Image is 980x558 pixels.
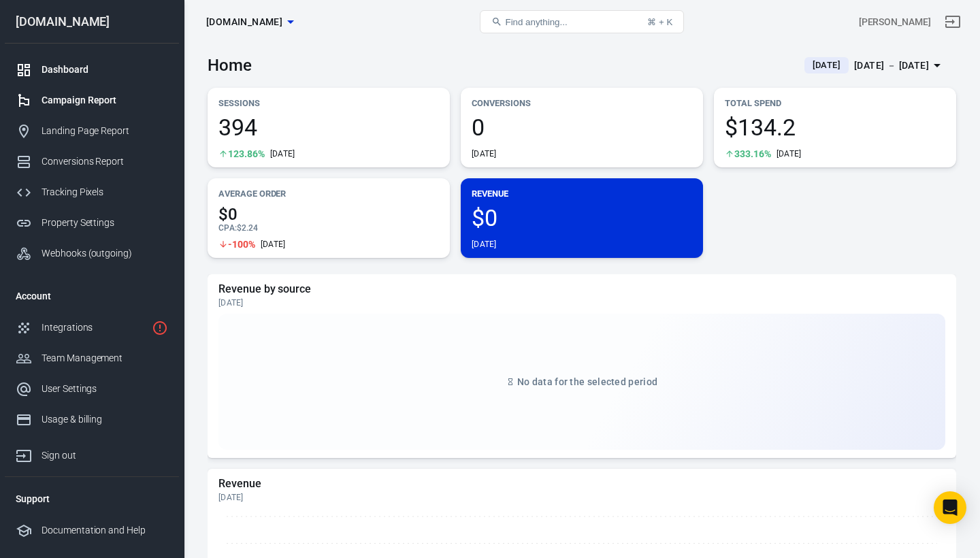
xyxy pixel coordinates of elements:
[42,93,168,108] div: Campaign Report
[725,96,945,110] p: Total Spend
[201,10,299,35] button: [DOMAIN_NAME]
[936,5,969,38] a: Sign out
[42,246,168,261] div: Webhooks (outgoing)
[5,238,179,269] a: Webhooks (outgoing)
[228,240,255,249] span: -100%
[42,63,168,77] div: Dashboard
[5,116,179,146] a: Landing Page Report
[218,492,945,503] div: [DATE]
[725,116,945,139] span: $134.2
[505,17,567,27] span: Find anything...
[42,216,168,230] div: Property Settings
[228,149,265,159] span: 123.86%
[807,59,846,72] span: [DATE]
[647,17,672,27] div: ⌘ + K
[472,96,692,110] p: Conversions
[517,376,657,387] span: No data for the selected period
[472,116,692,139] span: 0
[777,148,802,159] div: [DATE]
[5,177,179,208] a: Tracking Pixels
[472,239,497,250] div: [DATE]
[5,85,179,116] a: Campaign Report
[934,491,966,524] div: Open Intercom Messenger
[218,477,945,491] h5: Revenue
[859,15,931,29] div: Account id: GXqx2G2u
[734,149,771,159] span: 333.16%
[472,186,692,201] p: Revenue
[5,146,179,177] a: Conversions Report
[5,54,179,85] a: Dashboard
[218,223,237,233] span: CPA :
[5,312,179,343] a: Integrations
[5,482,179,515] li: Support
[42,448,168,463] div: Sign out
[208,56,252,75] h3: Home
[218,96,439,110] p: Sessions
[5,404,179,435] a: Usage & billing
[237,223,258,233] span: $2.24
[472,206,692,229] span: $0
[218,206,439,223] span: $0
[218,297,945,308] div: [DATE]
[42,321,146,335] div: Integrations
[206,14,282,31] span: worldwidehealthytip.com
[5,374,179,404] a: User Settings
[480,10,684,33] button: Find anything...⌘ + K
[218,116,439,139] span: 394
[42,154,168,169] div: Conversions Report
[5,343,179,374] a: Team Management
[152,320,168,336] svg: 1 networks not verified yet
[472,148,497,159] div: [DATE]
[270,148,295,159] div: [DATE]
[5,435,179,471] a: Sign out
[794,54,956,77] button: [DATE][DATE] － [DATE]
[261,239,286,250] div: [DATE]
[42,412,168,427] div: Usage & billing
[218,282,945,296] h5: Revenue by source
[854,57,929,74] div: [DATE] － [DATE]
[5,208,179,238] a: Property Settings
[5,280,179,312] li: Account
[42,382,168,396] div: User Settings
[42,185,168,199] div: Tracking Pixels
[42,523,168,538] div: Documentation and Help
[218,186,439,201] p: Average Order
[5,16,179,28] div: [DOMAIN_NAME]
[42,351,168,365] div: Team Management
[42,124,168,138] div: Landing Page Report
